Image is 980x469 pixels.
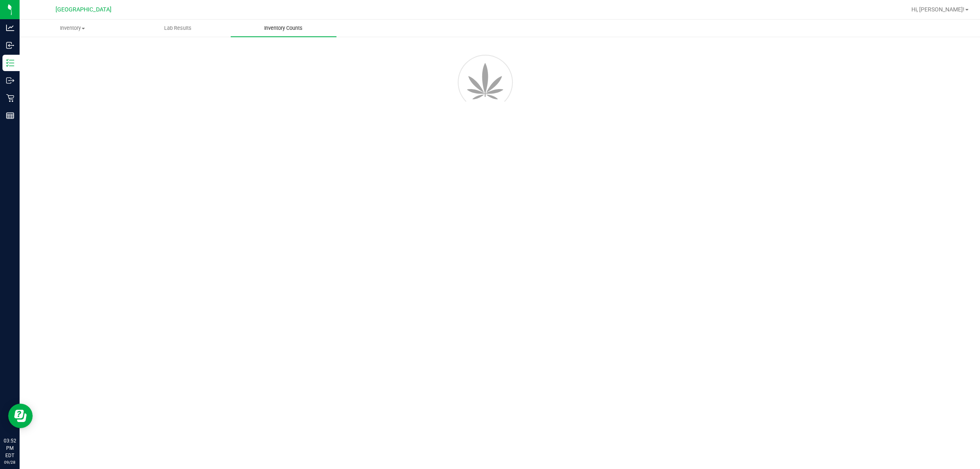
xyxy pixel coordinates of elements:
p: 03:52 PM EDT [4,437,16,459]
inline-svg: Inventory [6,59,14,67]
a: Inventory [20,20,125,37]
a: Lab Results [125,20,231,37]
p: 09/28 [4,459,16,465]
inline-svg: Reports [6,112,14,120]
inline-svg: Retail [6,94,14,102]
inline-svg: Analytics [6,24,14,32]
inline-svg: Outbound [6,76,14,85]
span: Hi, [PERSON_NAME]! [911,6,964,13]
span: Lab Results [153,25,203,32]
span: Inventory [20,25,125,32]
iframe: Resource center [8,404,33,428]
inline-svg: Inbound [6,41,14,49]
span: [GEOGRAPHIC_DATA] [56,6,111,13]
span: Inventory Counts [253,25,314,32]
a: Inventory Counts [231,20,336,37]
